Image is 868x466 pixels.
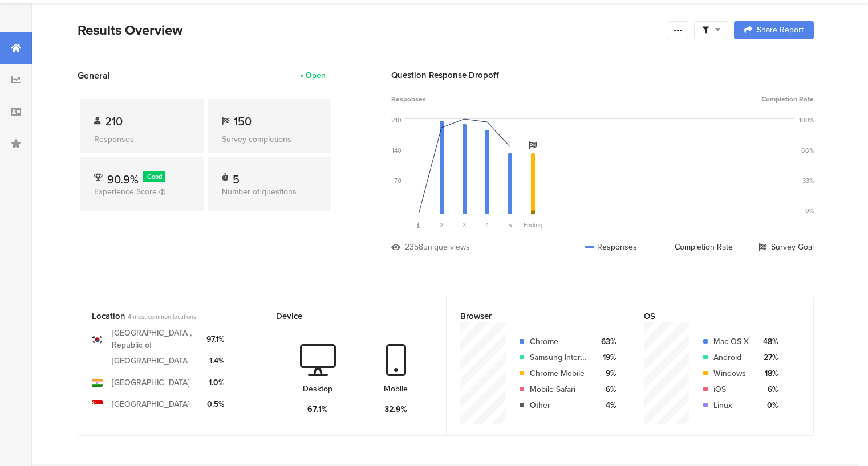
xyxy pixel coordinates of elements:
div: 33% [802,176,814,185]
div: Windows [713,367,749,379]
div: Ending [521,220,544,230]
span: Good [147,172,162,181]
div: 1.0% [206,377,224,389]
div: Survey Goal [759,241,814,253]
div: Device [276,310,413,322]
span: 150 [234,113,252,130]
div: [GEOGRAPHIC_DATA] [112,377,190,389]
div: Responses [94,133,190,145]
div: [GEOGRAPHIC_DATA] [112,398,190,410]
div: 4% [596,399,616,411]
div: Samsung Internet [530,351,587,363]
span: 2 [440,220,444,230]
div: 9% [596,367,616,379]
div: Chrome Mobile [530,367,587,379]
div: 67.1% [307,403,328,415]
div: Linux [713,399,749,411]
span: Share Report [757,26,804,34]
div: Mac OS X [713,336,749,348]
div: 2358 [405,241,423,253]
span: General [78,69,110,82]
div: 0% [805,206,814,215]
div: Mobile Safari [530,383,587,395]
span: 5 [508,220,512,230]
div: 5 [233,171,240,182]
div: 6% [758,383,778,395]
div: 210 [391,116,401,125]
div: 19% [596,351,616,363]
div: unique views [423,241,470,253]
div: 100% [799,116,814,125]
div: iOS [713,383,749,395]
span: 4 most common locations [128,312,196,321]
div: Chrome [530,336,587,348]
div: Question Response Dropoff [391,69,814,81]
div: OS [644,310,781,322]
span: Number of questions [222,186,297,198]
div: [GEOGRAPHIC_DATA], Republic of [112,327,197,351]
span: Completion Rate [761,94,814,104]
span: 4 [485,220,489,230]
div: 18% [758,367,778,379]
div: 48% [758,336,778,348]
i: Survey Goal [529,141,537,149]
div: 140 [392,146,401,155]
span: Experience Score [94,186,157,198]
div: Responses [585,241,637,253]
div: [GEOGRAPHIC_DATA] [112,355,190,367]
div: Completion Rate [663,241,733,253]
div: Location [92,310,229,322]
div: 97.1% [206,333,224,345]
div: Android [713,351,749,363]
div: Other [530,399,587,411]
div: Browser [460,310,598,322]
div: Survey completions [222,133,318,145]
div: 0.5% [206,398,224,410]
div: 0% [758,399,778,411]
div: 6% [596,383,616,395]
span: 90.9% [107,171,139,188]
div: 27% [758,351,778,363]
div: Open [306,70,326,81]
div: 1.4% [206,355,224,367]
div: 70 [394,176,401,185]
div: Mobile [384,383,408,395]
span: 3 [463,220,466,230]
div: 63% [596,336,616,348]
div: Results Overview [78,20,662,40]
div: 32.9% [384,403,407,415]
div: 66% [801,146,814,155]
span: Responses [391,94,426,104]
div: Desktop [303,383,332,395]
span: 210 [105,113,123,130]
